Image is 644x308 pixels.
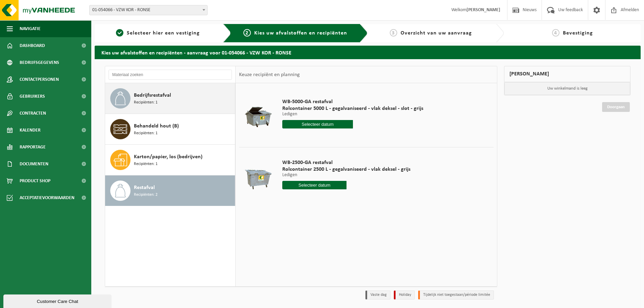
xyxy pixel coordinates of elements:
span: Acceptatievoorwaarden [20,189,74,206]
span: Rapportage [20,139,46,156]
input: Materiaal zoeken [109,70,232,80]
span: Recipiënten: 1 [134,99,158,106]
span: Gebruikers [20,88,45,105]
span: WB-2500-GA restafval [282,159,410,166]
span: 01-054066 - VZW KOR - RONSE [89,5,208,15]
span: Product Shop [20,172,50,189]
input: Selecteer datum [282,181,347,189]
button: Bedrijfsrestafval Recipiënten: 1 [105,83,235,114]
span: 2 [243,29,251,37]
a: 1Selecteer hier een vestiging [98,29,218,37]
div: Keuze recipiënt en planning [236,66,303,83]
span: Recipiënten: 1 [134,130,158,137]
span: Navigatie [20,20,41,37]
p: Uw winkelmand is leeg [504,82,630,95]
strong: [PERSON_NAME] [467,7,500,13]
span: Overzicht van uw aanvraag [401,30,472,36]
span: Bedrijfsrestafval [134,91,171,99]
li: Holiday [394,290,415,300]
a: Doorgaan [602,102,630,112]
span: Recipiënten: 1 [134,161,158,167]
li: Vaste dag [365,290,390,300]
span: Kies uw afvalstoffen en recipiënten [254,30,347,36]
span: Behandeld hout (B) [134,122,179,130]
span: Rolcontainer 2500 L - gegalvaniseerd - vlak deksel - grijs [282,166,410,173]
span: 3 [390,29,397,37]
button: Behandeld hout (B) Recipiënten: 1 [105,114,235,145]
span: 01-054066 - VZW KOR - RONSE [90,5,207,15]
span: Restafval [134,184,155,192]
span: Selecteer hier een vestiging [127,30,200,36]
div: [PERSON_NAME] [504,66,630,82]
span: Contracten [20,105,46,122]
span: Kalender [20,122,41,139]
p: Ledigen [282,173,410,177]
span: 1 [116,29,123,37]
span: 4 [552,29,559,37]
button: Karton/papier, los (bedrijven) Recipiënten: 1 [105,145,235,175]
p: Ledigen [282,112,423,117]
h2: Kies uw afvalstoffen en recipiënten - aanvraag voor 01-054066 - VZW KOR - RONSE [95,46,641,59]
span: Karton/papier, los (bedrijven) [134,153,202,161]
span: Bevestiging [563,30,593,36]
span: Bedrijfsgegevens [20,54,59,71]
input: Selecteer datum [282,120,353,128]
span: Rolcontainer 5000 L - gegalvaniseerd - vlak deksel - slot - grijs [282,105,423,112]
iframe: chat widget [3,293,113,308]
button: Restafval Recipiënten: 2 [105,175,235,206]
li: Tijdelijk niet toegestaan/période limitée [418,290,494,300]
span: WB-5000-GA restafval [282,98,423,105]
span: Documenten [20,156,48,172]
span: Dashboard [20,37,45,54]
span: Contactpersonen [20,71,59,88]
span: Recipiënten: 2 [134,192,158,198]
